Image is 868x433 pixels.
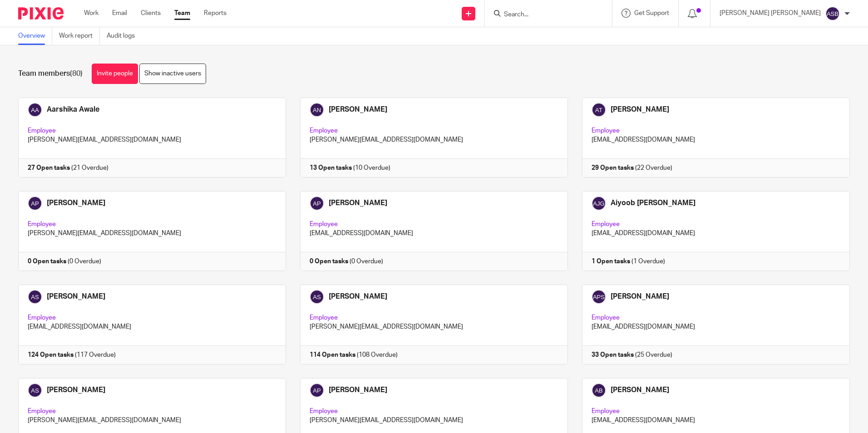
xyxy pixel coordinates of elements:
[139,64,206,84] a: Show inactive users
[70,70,83,77] span: (80)
[107,27,142,45] a: Audit logs
[720,9,821,18] p: [PERSON_NAME] [PERSON_NAME]
[84,9,99,18] a: Work
[174,9,190,18] a: Team
[18,27,52,45] a: Overview
[92,64,138,84] a: Invite people
[59,27,100,45] a: Work report
[204,9,227,18] a: Reports
[141,9,161,18] a: Clients
[634,10,669,16] span: Get Support
[503,11,585,19] input: Search
[112,9,127,18] a: Email
[18,69,83,79] h1: Team members
[825,6,840,21] img: svg%3E
[18,7,64,20] img: Pixie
